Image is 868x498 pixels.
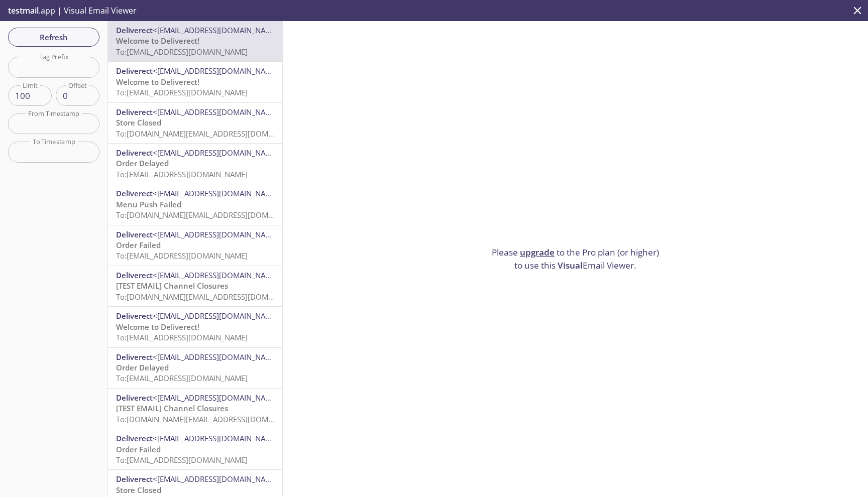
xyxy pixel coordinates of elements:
[116,210,307,220] span: To: [DOMAIN_NAME][EMAIL_ADDRESS][DOMAIN_NAME]
[116,474,153,484] span: Deliverect
[153,229,283,239] span: <[EMAIL_ADDRESS][DOMAIN_NAME]>
[116,393,153,403] span: Deliverect
[8,28,99,47] button: Refresh
[116,169,248,179] span: To: [EMAIL_ADDRESS][DOMAIN_NAME]
[153,311,283,321] span: <[EMAIL_ADDRESS][DOMAIN_NAME]>
[153,66,283,76] span: <[EMAIL_ADDRESS][DOMAIN_NAME]>
[116,281,228,291] span: [TEST EMAIL] Channel Closures
[116,158,169,168] span: Order Delayed
[108,184,282,224] div: Deliverect<[EMAIL_ADDRESS][DOMAIN_NAME]>Menu Push FailedTo:[DOMAIN_NAME][EMAIL_ADDRESS][DOMAIN_NAME]
[108,62,282,102] div: Deliverect<[EMAIL_ADDRESS][DOMAIN_NAME]>Welcome to Deliverect!To:[EMAIL_ADDRESS][DOMAIN_NAME]
[116,129,307,139] span: To: [DOMAIN_NAME][EMAIL_ADDRESS][DOMAIN_NAME]
[116,322,199,332] span: Welcome to Deliverect!
[153,393,283,403] span: <[EMAIL_ADDRESS][DOMAIN_NAME]>
[153,352,283,362] span: <[EMAIL_ADDRESS][DOMAIN_NAME]>
[116,117,161,128] span: Store Closed
[116,229,153,239] span: Deliverect
[116,292,307,302] span: To: [DOMAIN_NAME][EMAIL_ADDRESS][DOMAIN_NAME]
[520,246,555,258] a: upgrade
[153,270,283,280] span: <[EMAIL_ADDRESS][DOMAIN_NAME]>
[153,433,283,443] span: <[EMAIL_ADDRESS][DOMAIN_NAME]>
[116,270,153,280] span: Deliverect
[108,21,282,61] div: Deliverect<[EMAIL_ADDRESS][DOMAIN_NAME]>Welcome to Deliverect!To:[EMAIL_ADDRESS][DOMAIN_NAME]
[558,260,583,271] span: Visual
[116,107,153,117] span: Deliverect
[116,485,161,495] span: Store Closed
[116,36,199,46] span: Welcome to Deliverect!
[116,87,248,97] span: To: [EMAIL_ADDRESS][DOMAIN_NAME]
[108,348,282,388] div: Deliverect<[EMAIL_ADDRESS][DOMAIN_NAME]>Order DelayedTo:[EMAIL_ADDRESS][DOMAIN_NAME]
[116,362,169,372] span: Order Delayed
[116,148,153,158] span: Deliverect
[8,5,39,16] span: testmail
[16,31,91,44] span: Refresh
[116,444,161,454] span: Order Failed
[108,225,282,266] div: Deliverect<[EMAIL_ADDRESS][DOMAIN_NAME]>Order FailedTo:[EMAIL_ADDRESS][DOMAIN_NAME]
[116,240,161,250] span: Order Failed
[108,389,282,429] div: Deliverect<[EMAIL_ADDRESS][DOMAIN_NAME]>[TEST EMAIL] Channel ClosuresTo:[DOMAIN_NAME][EMAIL_ADDRE...
[116,66,153,76] span: Deliverect
[116,311,153,321] span: Deliverect
[108,266,282,306] div: Deliverect<[EMAIL_ADDRESS][DOMAIN_NAME]>[TEST EMAIL] Channel ClosuresTo:[DOMAIN_NAME][EMAIL_ADDRE...
[153,474,283,484] span: <[EMAIL_ADDRESS][DOMAIN_NAME]>
[153,25,283,35] span: <[EMAIL_ADDRESS][DOMAIN_NAME]>
[116,352,153,362] span: Deliverect
[116,403,228,413] span: [TEST EMAIL] Channel Closures
[116,332,248,342] span: To: [EMAIL_ADDRESS][DOMAIN_NAME]
[116,455,248,465] span: To: [EMAIL_ADDRESS][DOMAIN_NAME]
[116,251,248,261] span: To: [EMAIL_ADDRESS][DOMAIN_NAME]
[116,373,248,383] span: To: [EMAIL_ADDRESS][DOMAIN_NAME]
[153,188,283,198] span: <[EMAIL_ADDRESS][DOMAIN_NAME]>
[116,414,307,424] span: To: [DOMAIN_NAME][EMAIL_ADDRESS][DOMAIN_NAME]
[108,307,282,347] div: Deliverect<[EMAIL_ADDRESS][DOMAIN_NAME]>Welcome to Deliverect!To:[EMAIL_ADDRESS][DOMAIN_NAME]
[488,246,664,272] p: Please to the Pro plan (or higher) to use this Email Viewer.
[116,199,181,209] span: Menu Push Failed
[116,77,199,87] span: Welcome to Deliverect!
[116,25,153,35] span: Deliverect
[108,144,282,184] div: Deliverect<[EMAIL_ADDRESS][DOMAIN_NAME]>Order DelayedTo:[EMAIL_ADDRESS][DOMAIN_NAME]
[153,148,283,158] span: <[EMAIL_ADDRESS][DOMAIN_NAME]>
[108,103,282,143] div: Deliverect<[EMAIL_ADDRESS][DOMAIN_NAME]>Store ClosedTo:[DOMAIN_NAME][EMAIL_ADDRESS][DOMAIN_NAME]
[116,188,153,198] span: Deliverect
[108,429,282,469] div: Deliverect<[EMAIL_ADDRESS][DOMAIN_NAME]>Order FailedTo:[EMAIL_ADDRESS][DOMAIN_NAME]
[116,47,248,57] span: To: [EMAIL_ADDRESS][DOMAIN_NAME]
[153,107,283,117] span: <[EMAIL_ADDRESS][DOMAIN_NAME]>
[116,433,153,443] span: Deliverect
